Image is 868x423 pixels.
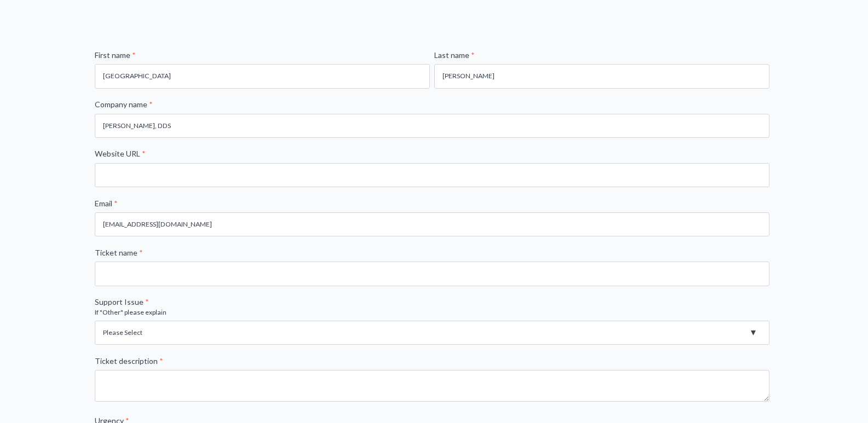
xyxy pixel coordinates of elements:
[95,356,158,366] span: Ticket description
[95,199,112,208] span: Email
[434,50,469,60] span: Last name
[95,297,143,306] span: Support Issue
[95,149,140,158] span: Website URL
[95,50,130,60] span: First name
[95,100,147,109] span: Company name
[95,308,774,317] legend: If "Other" please explain
[95,248,137,257] span: Ticket name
